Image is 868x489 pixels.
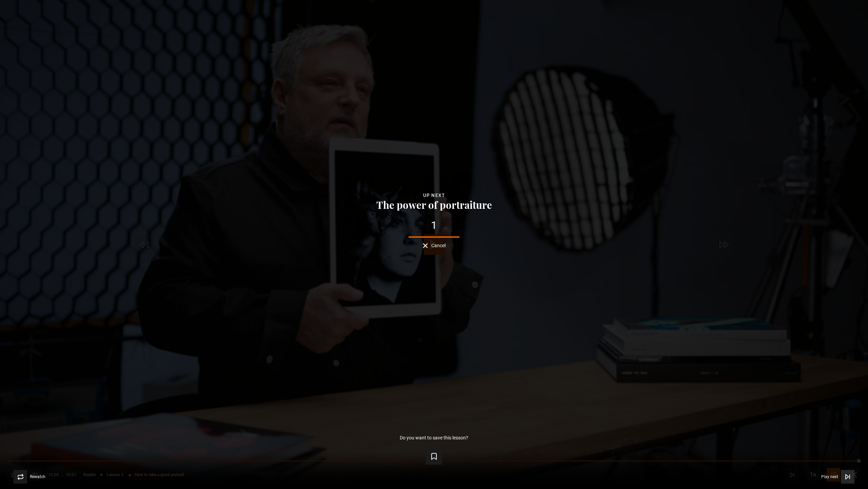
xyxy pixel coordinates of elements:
button: The power of portraiture [374,199,494,210]
button: Rewatch [14,470,45,484]
button: Play next [821,470,854,484]
p: Do you want to save this lesson? [400,435,468,440]
div: 1 [11,220,857,231]
span: Play next [821,475,838,479]
span: Cancel [431,243,446,248]
button: Cancel [423,243,446,248]
div: Up next [11,192,857,199]
span: Rewatch [30,475,45,479]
